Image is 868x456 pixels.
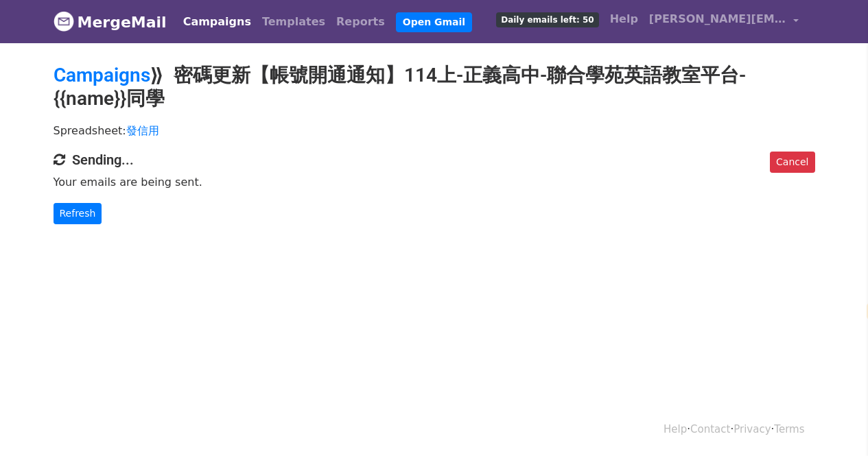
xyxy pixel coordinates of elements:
a: Help [664,423,687,435]
a: Campaigns [54,64,150,86]
a: Campaigns [178,8,257,36]
a: Templates [257,8,331,36]
a: Refresh [54,203,102,224]
p: Spreadsheet: [54,123,815,138]
a: Daily emails left: 50 [491,5,604,33]
span: Daily emails left: 50 [496,12,598,27]
a: Contact [690,423,730,435]
span: [PERSON_NAME][EMAIL_ADDRESS][DOMAIN_NAME] [649,11,786,27]
a: Terms [774,423,804,435]
img: MergeMail logo [54,11,74,32]
p: Your emails are being sent. [54,175,815,189]
a: Privacy [734,423,771,435]
a: [PERSON_NAME][EMAIL_ADDRESS][DOMAIN_NAME] [644,5,804,38]
a: Cancel [770,152,814,173]
a: 發信用 [126,124,159,137]
h4: Sending... [54,152,815,168]
a: MergeMail [54,8,167,36]
a: Help [605,5,644,33]
a: Open Gmail [396,12,472,32]
a: Reports [331,8,390,36]
h2: ⟫ 密碼更新【帳號開通通知】114上-正義高中-聯合學苑英語教室平台-{{name}}同學 [54,64,815,110]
